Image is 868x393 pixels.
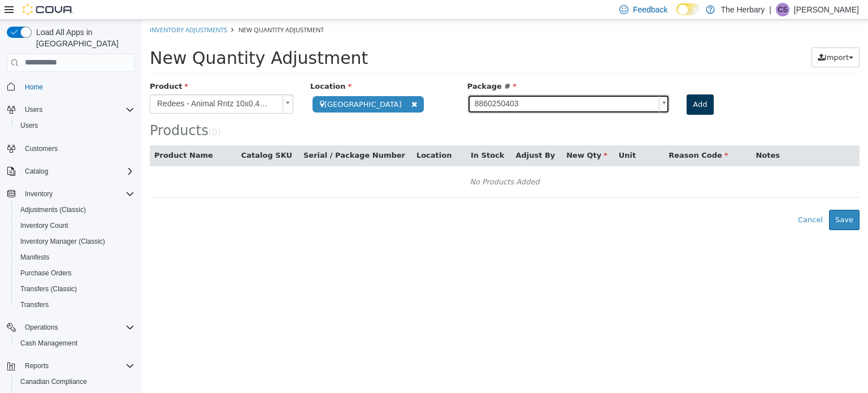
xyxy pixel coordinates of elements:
[275,130,313,141] button: Location
[11,297,139,313] button: Transfers
[16,266,76,280] a: Purchase Orders
[16,203,134,217] span: Adjustments (Classic)
[11,265,139,281] button: Purchase Orders
[374,130,416,141] button: Adjust By
[2,186,139,202] button: Inventory
[20,121,38,130] span: Users
[327,75,514,93] span: 8860250403
[11,335,139,351] button: Cash Management
[2,358,139,374] button: Reports
[16,235,134,248] span: Inventory Manager (Classic)
[8,103,67,119] span: Products
[683,33,708,42] span: Import
[721,3,765,16] p: The Herbary
[2,140,139,157] button: Customers
[20,165,53,178] button: Catalog
[2,79,139,95] button: Home
[20,103,134,116] span: Users
[2,102,139,118] button: Users
[614,130,640,141] button: Notes
[171,76,283,93] span: [GEOGRAPHIC_DATA]
[11,118,139,133] button: Users
[16,154,711,171] div: No Products Added
[794,3,859,16] p: [PERSON_NAME]
[16,266,134,280] span: Purchase Orders
[425,131,466,140] span: New Qty
[545,75,572,95] button: Add
[20,253,49,262] span: Manifests
[16,203,90,217] a: Adjustments (Classic)
[769,3,771,16] p: |
[11,202,139,218] button: Adjustments (Classic)
[25,144,58,153] span: Customers
[20,237,105,246] span: Inventory Manager (Classic)
[11,218,139,234] button: Inventory Count
[16,119,134,132] span: Users
[329,130,365,141] button: In Stock
[25,361,49,370] span: Reports
[8,28,227,48] span: New Quantity Adjustment
[20,321,134,334] span: Operations
[9,75,137,93] span: Redees - Animal Rntz 10x0.4g - Indica
[778,3,788,16] span: CS
[20,221,68,230] span: Inventory Count
[16,282,134,296] span: Transfers (Classic)
[20,339,77,348] span: Cash Management
[20,300,49,309] span: Transfers
[16,251,54,264] a: Manifests
[16,375,92,388] a: Canadian Compliance
[8,62,47,71] span: Product
[20,141,134,156] span: Customers
[20,187,134,201] span: Inventory
[20,284,77,293] span: Transfers (Classic)
[16,298,134,312] span: Transfers
[326,62,375,71] span: Package #
[20,321,63,334] button: Operations
[16,235,110,248] a: Inventory Manager (Classic)
[97,6,183,14] span: New Quantity Adjustment
[20,187,57,201] button: Inventory
[20,359,134,373] span: Reports
[20,205,86,214] span: Adjustments (Classic)
[8,6,86,14] a: Inventory Adjustments
[2,163,139,179] button: Catalog
[16,219,73,232] a: Inventory Count
[670,28,718,48] button: Import
[11,374,139,390] button: Canadian Compliance
[20,165,134,178] span: Catalog
[20,269,72,278] span: Purchase Orders
[71,107,76,118] span: 0
[25,323,58,332] span: Operations
[527,131,587,140] span: Reason Code
[20,142,62,156] a: Customers
[32,27,134,49] span: Load All Apps in [GEOGRAPHIC_DATA]
[16,336,82,350] a: Cash Management
[20,80,47,94] a: Home
[688,190,718,210] button: Save
[25,105,42,114] span: Users
[676,15,677,16] span: Dark Mode
[16,251,134,264] span: Manifests
[16,119,42,132] a: Users
[13,130,74,141] button: Product Name
[16,298,53,312] a: Transfers
[23,4,73,15] img: Cova
[326,75,529,94] a: 8860250403
[16,282,81,296] a: Transfers (Classic)
[676,3,700,15] input: Dark Mode
[16,219,134,232] span: Inventory Count
[25,83,43,92] span: Home
[650,190,688,210] button: Cancel
[11,249,139,265] button: Manifests
[20,80,134,94] span: Home
[25,167,48,176] span: Catalog
[67,107,80,118] small: ( )
[478,130,497,141] button: Unit
[633,4,667,15] span: Feedback
[11,281,139,297] button: Transfers (Classic)
[11,234,139,249] button: Inventory Manager (Classic)
[8,75,152,94] a: Redees - Animal Rntz 10x0.4g - Indica
[2,319,139,335] button: Operations
[20,359,53,373] button: Reports
[25,189,53,198] span: Inventory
